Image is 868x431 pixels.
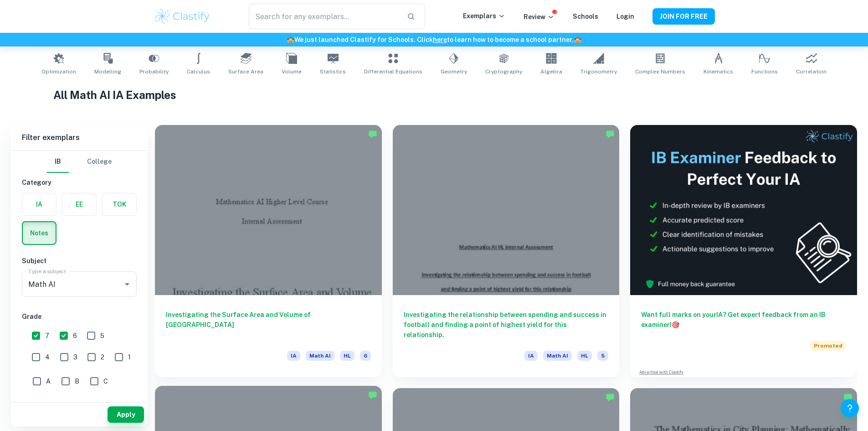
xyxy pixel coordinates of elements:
[574,36,581,43] span: 🏫
[704,68,733,76] span: Kinematics
[47,151,112,173] div: Filter type choice
[75,376,79,386] span: B
[597,351,608,361] span: 5
[22,177,137,187] h6: Category
[47,151,69,173] button: IB
[166,310,371,340] h6: Investigating the Surface Area and Volume of [GEOGRAPHIC_DATA]
[22,256,137,266] h6: Subject
[62,193,96,215] button: EE
[282,68,302,76] span: Volume
[540,68,562,76] span: Algebra
[630,125,857,295] img: Thumbnail
[73,331,77,341] span: 6
[228,68,263,76] span: Surface Area
[672,321,679,328] span: 🎯
[616,13,634,20] a: Login
[287,36,294,43] span: 🏫
[635,68,685,76] span: Complex Numbers
[524,12,555,22] p: Review
[404,310,609,340] h6: Investigating the relationship between spending and success in football and finding a point of hi...
[155,125,382,377] a: Investigating the Surface Area and Volume of [GEOGRAPHIC_DATA]IAMath AIHL6
[433,36,447,43] a: here
[485,68,522,76] span: Cryptography
[41,68,76,76] span: Optimization
[94,68,121,76] span: Modelling
[630,125,857,377] a: Want full marks on yourIA? Get expert feedback from an IB examiner!PromotedAdvertise with Clastify
[577,351,592,361] span: HL
[364,68,422,76] span: Differential Equations
[796,68,827,76] span: Correlation
[606,393,615,402] img: Marked
[320,68,346,76] span: Statistics
[524,351,538,361] span: IA
[580,68,617,76] span: Trigonometry
[463,11,505,21] p: Exemplars
[28,267,66,275] label: Type a subject
[249,4,399,29] input: Search for any exemplars...
[75,398,79,408] span: E
[573,13,598,20] a: Schools
[101,352,104,362] span: 2
[187,68,210,76] span: Calculus
[108,406,144,423] button: Apply
[103,376,108,386] span: C
[22,193,56,215] button: IA
[843,393,853,402] img: Marked
[121,278,134,291] button: Open
[360,351,371,361] span: 6
[606,130,615,139] img: Marked
[393,125,620,377] a: Investigating the relationship between spending and success in football and finding a point of hi...
[751,68,778,76] span: Functions
[45,352,50,362] span: 4
[652,8,715,25] button: JOIN FOR FREE
[2,35,866,45] h6: We just launched Clastify for Schools. Click to learn how to become a school partner.
[639,369,683,375] a: Advertise with Clastify
[45,331,49,341] span: 7
[23,222,56,244] button: Notes
[53,87,815,103] h1: All Math AI IA Examples
[154,7,211,26] img: Clastify logo
[543,351,572,361] span: Math AI
[46,398,51,408] span: D
[810,341,846,351] span: Promoted
[11,125,148,151] h6: Filter exemplars
[87,151,112,173] button: College
[287,351,300,361] span: IA
[73,352,77,362] span: 3
[22,312,137,322] h6: Grade
[340,351,354,361] span: HL
[368,390,377,400] img: Marked
[139,68,169,76] span: Probability
[641,310,846,330] h6: Want full marks on your IA ? Get expert feedback from an IB examiner!
[441,68,467,76] span: Geometry
[103,193,136,215] button: TOK
[306,351,334,361] span: Math AI
[46,376,51,386] span: A
[841,399,859,417] button: Help and Feedback
[368,130,377,139] img: Marked
[128,352,131,362] span: 1
[100,331,104,341] span: 5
